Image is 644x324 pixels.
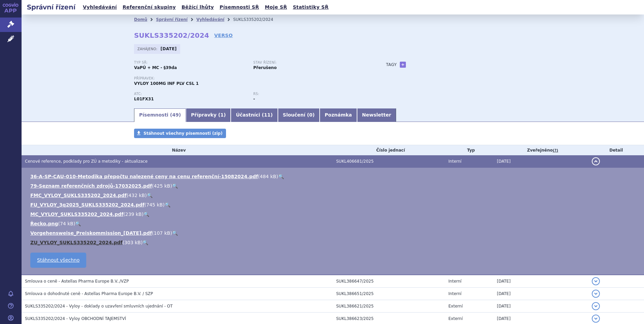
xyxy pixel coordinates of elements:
[156,17,188,22] a: Správní řízení
[30,174,258,179] a: 36-A-SP-CAU-010-Metodika přepočtu nalezené ceny na cenu referenční-15082024.pdf
[143,212,149,217] a: 🔍
[333,288,445,300] td: SUKL386651/2025
[30,230,152,236] a: Vorgehensweise_Preiskommission_[DATE].pdf
[30,202,144,207] a: FU_VYLOY_3q2025_SUKLS335202_2024.pdf
[22,145,333,155] th: Název
[30,230,637,236] li: ( )
[30,193,127,198] a: FMC_VYLOY_SUKLS335202_2024.pdf
[30,220,637,227] li: ( )
[588,145,644,155] th: Detail
[592,277,600,285] button: detail
[30,221,58,226] a: Řecko.png
[333,300,445,313] td: SUKL386621/2025
[134,92,247,96] p: ATC:
[134,31,209,39] strong: SUKLS335202/2024
[386,61,397,69] h3: Tagy
[134,97,154,101] strong: ZOLBETUXIMAB
[264,112,270,118] span: 11
[30,183,152,189] a: 79-Seznam referenčních zdrojů-17032025.pdf
[137,46,159,52] span: Zahájeno:
[125,212,142,217] span: 239 kB
[30,183,637,189] li: ( )
[493,300,588,313] td: [DATE]
[128,193,145,198] span: 432 kB
[448,316,462,321] span: Externí
[253,97,255,101] strong: -
[448,304,462,309] span: Externí
[134,17,147,22] a: Domů
[231,108,278,122] a: Účastníci (11)
[592,315,600,323] button: detail
[493,145,588,155] th: Zveřejněno
[30,192,637,199] li: ( )
[143,131,223,136] span: Stáhnout všechny písemnosti (zip)
[196,17,224,22] a: Vyhledávání
[147,193,153,198] a: 🔍
[161,46,177,51] strong: [DATE]
[134,61,247,65] p: Typ SŘ:
[25,316,126,321] span: SUKLS335202/2024 - Vyloy OBCHODNÍ TAJEMSTVÍ
[218,3,261,12] a: Písemnosti SŘ
[291,3,330,12] a: Statistiky SŘ
[309,112,313,118] span: 0
[25,291,153,296] span: Smlouva o dohodnuté ceně - Astellas Pharma Europe B.V. / SZP
[134,81,199,86] span: VYLOY 100MG INF PLV CSL 1
[134,76,373,80] p: Přípravek:
[165,202,170,207] a: 🔍
[333,145,445,155] th: Číslo jednací
[448,291,461,296] span: Interní
[30,253,86,268] a: Stáhnout všechno
[172,183,178,189] a: 🔍
[493,288,588,300] td: [DATE]
[30,201,637,208] li: ( )
[253,61,366,65] p: Stav řízení:
[180,3,216,12] a: Běžící lhůty
[186,108,231,122] a: Přípravky (1)
[400,62,406,68] a: +
[142,240,148,245] a: 🔍
[60,221,73,226] span: 74 kB
[22,2,81,12] h2: Správní řízení
[592,290,600,298] button: detail
[146,202,163,207] span: 745 kB
[448,159,461,164] span: Interní
[75,221,81,226] a: 🔍
[357,108,396,122] a: Newsletter
[134,108,186,122] a: Písemnosti (49)
[320,108,357,122] a: Poznámka
[253,65,277,70] strong: Přerušeno
[30,173,637,180] li: ( )
[81,3,119,12] a: Vyhledávání
[172,112,179,118] span: 49
[260,174,276,179] span: 484 kB
[154,183,170,189] span: 425 kB
[30,211,637,218] li: ( )
[553,148,558,153] abbr: (?)
[30,212,123,217] a: MC_VYLOY_SUKLS335202_2024.pdf
[493,155,588,168] td: [DATE]
[134,65,177,70] strong: VaPÚ + MC - §39da
[592,302,600,310] button: detail
[333,275,445,288] td: SUKL386647/2025
[214,32,233,39] a: VERSO
[493,275,588,288] td: [DATE]
[592,157,600,165] button: detail
[445,145,493,155] th: Typ
[121,3,178,12] a: Referenční skupiny
[25,279,129,284] span: Smlouva o ceně - Astellas Pharma Europe B.V../VZP
[25,304,173,309] span: SUKLS335202/2024 - Vyloy - doklady o uzavření smluvních ujednání - OT
[333,155,445,168] td: SUKL406681/2025
[134,129,226,138] a: Stáhnout všechny písemnosti (zip)
[278,108,320,122] a: Sloučení (0)
[172,230,178,236] a: 🔍
[124,240,141,245] span: 303 kB
[154,230,170,236] span: 107 kB
[233,14,282,25] li: SUKLS335202/2024
[30,240,123,245] a: ZU_VYLOY_SUKLS335202_2024.pdf
[263,3,289,12] a: Moje SŘ
[25,159,148,164] span: Cenové reference, podklady pro ZÚ a metodiky - aktualizace
[30,239,637,246] li: ( )
[278,174,284,179] a: 🔍
[448,279,461,284] span: Interní
[220,112,224,118] span: 1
